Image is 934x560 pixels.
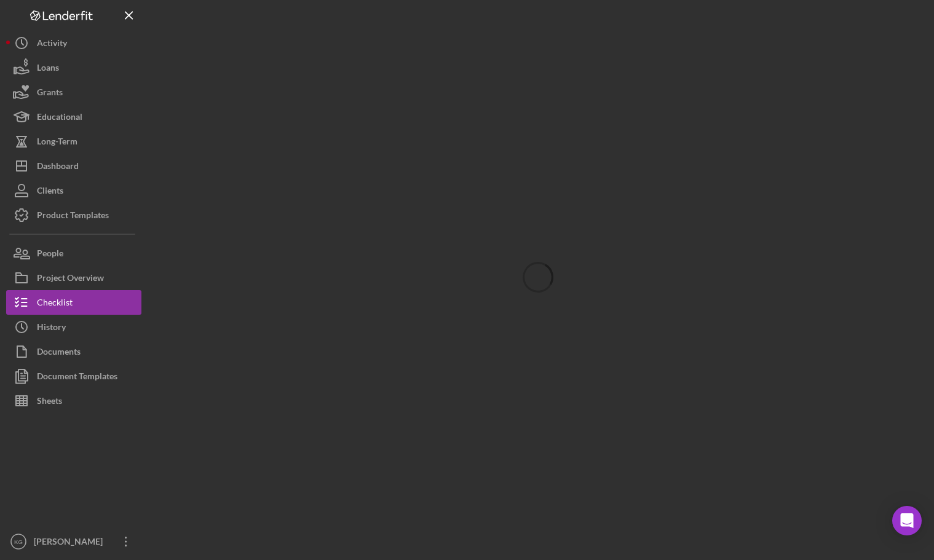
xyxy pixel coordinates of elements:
div: [PERSON_NAME] [31,529,111,557]
div: Long-Term [37,129,77,157]
button: Document Templates [6,364,141,388]
div: Project Overview [37,266,104,293]
div: Educational [37,105,82,132]
button: Dashboard [6,154,141,178]
text: KG [14,538,23,545]
button: Clients [6,178,141,203]
button: Long-Term [6,129,141,154]
div: Clients [37,178,63,206]
button: Checklist [6,290,141,315]
button: Activity [6,31,141,55]
div: Grants [37,80,63,108]
button: Project Overview [6,266,141,290]
button: Loans [6,55,141,80]
button: People [6,241,141,266]
div: People [37,241,63,269]
div: Activity [37,31,67,58]
button: Documents [6,339,141,364]
div: History [37,315,66,342]
div: Product Templates [37,203,109,231]
button: Sheets [6,388,141,413]
button: KG[PERSON_NAME] [6,529,141,554]
button: History [6,315,141,339]
div: Checklist [37,290,73,318]
button: Product Templates [6,203,141,227]
div: Dashboard [37,154,79,181]
div: Loans [37,55,59,83]
button: Grants [6,80,141,105]
div: Document Templates [37,364,117,392]
div: Documents [37,339,81,367]
div: Open Intercom Messenger [892,506,922,535]
div: Sheets [37,388,62,416]
button: Educational [6,105,141,129]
